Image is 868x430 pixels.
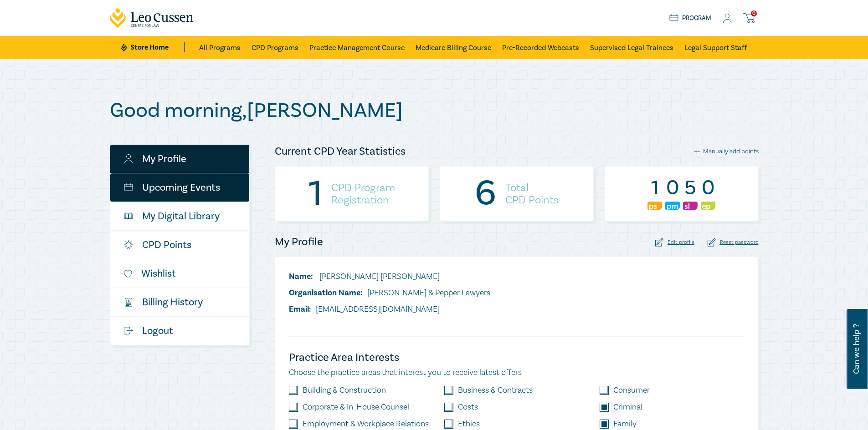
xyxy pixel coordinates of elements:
label: Corporate & In-House Counsel [303,403,409,412]
a: Supervised Legal Trainees [590,36,673,59]
a: Upcoming Events [110,173,249,202]
h1: Good morning , [PERSON_NAME] [110,99,759,122]
a: $Billing History [110,288,249,316]
label: Criminal [613,403,642,412]
a: Store Home [121,42,184,52]
div: 0 [701,176,715,200]
span: 0 [751,10,757,16]
label: Building & Construction [303,386,386,395]
img: Substantive Law [683,202,698,210]
img: Ethics & Professional Responsibility [701,202,715,210]
img: Practice Management & Business Skills [665,202,680,210]
a: Pre-Recorded Webcasts [502,36,579,59]
a: Program [669,13,712,23]
h4: Practice Area Interests [289,350,745,365]
div: 5 [683,176,698,200]
li: [PERSON_NAME] & Pepper Lawyers [289,287,490,299]
label: Consumer [613,386,650,395]
label: Costs [458,403,478,412]
h4: My Profile [275,235,323,249]
a: Logout [110,317,249,345]
img: Professional Skills [647,202,662,210]
a: My Profile [110,145,249,173]
a: Practice Management Course [309,36,405,59]
h4: CPD Program Registration [331,182,395,206]
a: Medicare Billing Course [416,36,491,59]
label: Business & Contracts [458,386,533,395]
div: 6 [475,182,496,206]
div: 1 [308,182,322,206]
label: Family [613,420,637,429]
div: Edit profile [655,238,694,247]
a: Wishlist [110,259,249,288]
h4: Current CPD Year Statistics [275,144,406,159]
p: Choose the practice areas that interest you to receive latest offers [289,367,745,379]
div: Reset password [708,238,759,247]
div: 0 [665,176,680,200]
a: CPD Points [110,231,249,259]
li: [EMAIL_ADDRESS][DOMAIN_NAME] [289,304,490,315]
span: Can we help ? [852,314,861,384]
span: Email: [289,304,311,314]
tspan: $ [126,299,128,304]
span: Name: [289,271,313,282]
li: [PERSON_NAME] [PERSON_NAME] [289,271,490,283]
label: Ethics [458,420,480,429]
h4: Total CPD Points [505,182,559,206]
a: CPD Programs [252,36,298,59]
a: All Programs [199,36,241,59]
div: 1 [647,176,662,200]
a: My Digital Library [110,202,249,230]
span: Organisation Name: [289,288,363,298]
a: Legal Support Staff [684,36,747,59]
label: Employment & Workplace Relations [303,420,429,429]
div: Manually add points [694,147,759,156]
